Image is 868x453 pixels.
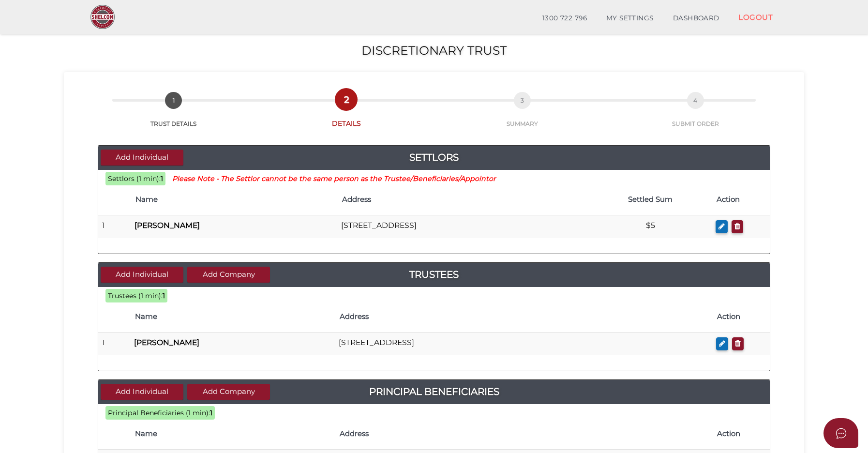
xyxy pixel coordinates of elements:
b: [PERSON_NAME] [135,221,200,230]
h4: Name [135,313,330,321]
a: 3SUMMARY [434,103,611,128]
a: Settlors [98,150,770,165]
small: Please Note - The Settlor cannot be the same person as the Trustee/Beneficiaries/Appointor [172,174,496,183]
b: 1 [161,174,163,183]
a: 1300 722 796 [533,9,597,28]
a: 2DETAILS [259,102,434,128]
a: DASHBOARD [663,9,729,28]
h4: Action [717,313,765,321]
td: 1 [98,215,131,238]
button: Add Company [187,267,270,283]
span: 1 [165,92,182,109]
button: Add Individual [101,384,183,400]
td: [STREET_ADDRESS] [337,215,589,238]
span: 2 [338,91,355,108]
h4: Address [340,430,707,438]
h4: Name [135,430,330,438]
h4: Action [717,196,765,204]
h4: Settled Sum [594,196,707,204]
a: 1TRUST DETAILS [88,103,259,128]
h4: Name [135,196,332,204]
a: 4SUBMIT ORDER [611,103,780,128]
h4: Address [342,196,584,204]
button: Add Individual [101,267,183,283]
b: 1 [163,291,165,300]
a: Trustees [98,267,770,282]
button: Add Individual [101,150,183,166]
span: Settlors (1 min): [108,174,161,183]
a: MY SETTINGS [597,9,663,28]
td: $5 [589,215,712,238]
a: Principal Beneficiaries [98,384,770,399]
span: Trustees (1 min): [108,291,163,300]
h4: Action [717,430,765,438]
button: Open asap [823,418,858,448]
span: 3 [514,92,531,109]
button: Add Company [187,384,270,400]
span: Principal Beneficiaries (1 min): [108,408,210,417]
b: [PERSON_NAME] [134,338,199,347]
b: 1 [210,408,212,417]
span: 4 [687,92,704,109]
h4: Address [340,313,707,321]
a: LOGOUT [729,7,782,27]
td: 1 [98,332,130,355]
td: [STREET_ADDRESS] [335,332,712,355]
